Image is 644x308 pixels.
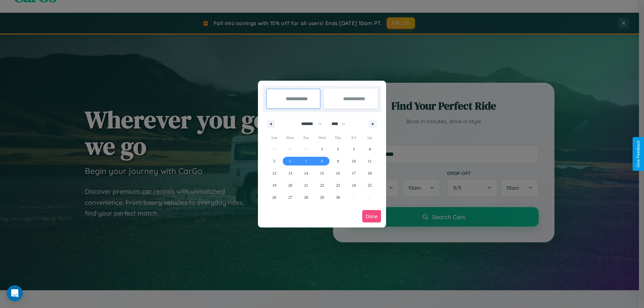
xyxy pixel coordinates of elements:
[330,167,346,179] button: 16
[266,155,282,167] button: 5
[368,155,372,167] span: 11
[7,285,23,301] div: Open Intercom Messenger
[282,167,298,179] button: 13
[346,132,362,143] span: Fri
[314,179,330,191] button: 22
[282,155,298,167] button: 6
[298,132,314,143] span: Tue
[362,179,378,191] button: 25
[288,167,292,179] span: 13
[314,132,330,143] span: Wed
[369,143,371,155] span: 4
[320,167,324,179] span: 15
[321,143,323,155] span: 1
[282,191,298,203] button: 27
[298,167,314,179] button: 14
[346,155,362,167] button: 10
[362,210,381,223] button: Done
[272,191,276,203] span: 26
[314,143,330,155] button: 1
[337,155,339,167] span: 9
[330,155,346,167] button: 9
[272,167,276,179] span: 12
[362,155,378,167] button: 11
[298,155,314,167] button: 7
[266,132,282,143] span: Sun
[314,167,330,179] button: 15
[353,143,355,155] span: 3
[304,179,308,191] span: 21
[368,179,372,191] span: 25
[368,167,372,179] span: 18
[314,191,330,203] button: 29
[346,179,362,191] button: 24
[336,167,340,179] span: 16
[272,179,276,191] span: 19
[330,179,346,191] button: 23
[288,179,292,191] span: 20
[304,191,308,203] span: 28
[330,143,346,155] button: 2
[273,155,275,167] span: 5
[636,140,641,168] div: Give Feedback
[336,179,340,191] span: 23
[352,155,356,167] span: 10
[337,143,339,155] span: 2
[330,191,346,203] button: 30
[266,191,282,203] button: 26
[336,191,340,203] span: 30
[282,132,298,143] span: Mon
[298,179,314,191] button: 21
[362,143,378,155] button: 4
[314,155,330,167] button: 8
[346,167,362,179] button: 17
[288,191,292,203] span: 27
[352,179,356,191] span: 24
[320,179,324,191] span: 22
[320,191,324,203] span: 29
[298,191,314,203] button: 28
[289,155,291,167] span: 6
[362,167,378,179] button: 18
[304,167,308,179] span: 14
[362,132,378,143] span: Sat
[321,155,323,167] span: 8
[266,179,282,191] button: 19
[305,155,307,167] span: 7
[266,167,282,179] button: 12
[282,179,298,191] button: 20
[346,143,362,155] button: 3
[330,132,346,143] span: Thu
[352,167,356,179] span: 17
